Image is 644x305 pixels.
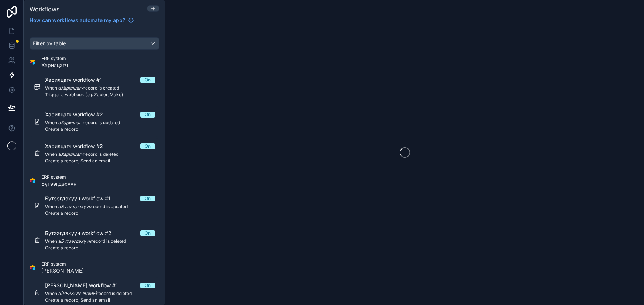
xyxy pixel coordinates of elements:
[61,204,91,209] em: Бүтээгдэхүүн
[45,92,155,98] span: Trigger a webhook (eg. Zapier, Make)
[45,85,155,91] span: When a record is created
[45,143,112,150] span: Харилцагч workflow #2
[45,158,155,164] span: Create a record, Send an email
[41,267,84,274] span: [PERSON_NAME]
[61,120,83,125] em: Харилцагч
[45,195,119,202] span: Бүтээгдэхүүн workflow #1
[45,76,111,84] span: Харилцагч workflow #1
[41,62,68,69] span: Харилцагч
[45,120,155,126] span: When a record is updated
[41,174,76,180] span: ERP system
[145,77,151,83] div: On
[145,230,151,236] div: On
[41,56,68,62] span: ERP system
[33,40,66,46] span: Filter by table
[45,111,112,118] span: Харилцагч workflow #2
[30,72,159,102] a: Харилцагч workflow #1OnWhen aХарилцагчrecord is createdTrigger a webhook (eg. Zapier, Make)
[61,238,91,244] em: Бүтээгдэхүүн
[41,180,76,187] span: Бүтээгдэхүүн
[145,283,151,288] div: On
[45,204,155,210] span: When a record is updated
[145,196,151,201] div: On
[45,282,127,289] span: [PERSON_NAME] workflow #1
[27,17,137,24] a: How can workflows automate my app?
[30,178,35,184] img: Airtable Logo
[45,151,155,157] span: When a record is deleted
[45,291,155,297] span: When a record is deleted
[45,245,155,251] span: Create a record
[45,238,155,244] span: When a record is deleted
[30,190,159,221] a: Бүтээгдэхүүн workflow #1OnWhen aБүтээгдэхүүнrecord is updatedCreate a record
[45,297,155,303] span: Create a record, Send an email
[45,229,120,237] span: Бүтээгдэхүүн workflow #2
[41,261,84,267] span: ERP system
[61,151,83,157] em: Харилцагч
[30,138,159,168] a: Харилцагч workflow #2OnWhen aХарилцагчrecord is deletedCreate a record, Send an email
[61,291,97,296] em: [PERSON_NAME]
[145,143,151,149] div: On
[30,265,35,271] img: Airtable Logo
[61,85,83,91] em: Харилцагч
[145,112,151,118] div: On
[30,37,159,50] button: Filter by table
[30,59,35,65] img: Airtable Logo
[45,126,155,132] span: Create a record
[30,106,159,137] a: Харилцагч workflow #2OnWhen aХарилцагчrecord is updatedCreate a record
[24,28,165,305] div: scrollable content
[30,17,125,24] span: How can workflows automate my app?
[45,210,155,216] span: Create a record
[30,225,159,255] a: Бүтээгдэхүүн workflow #2OnWhen aБүтээгдэхүүнrecord is deletedCreate a record
[30,6,59,13] span: Workflows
